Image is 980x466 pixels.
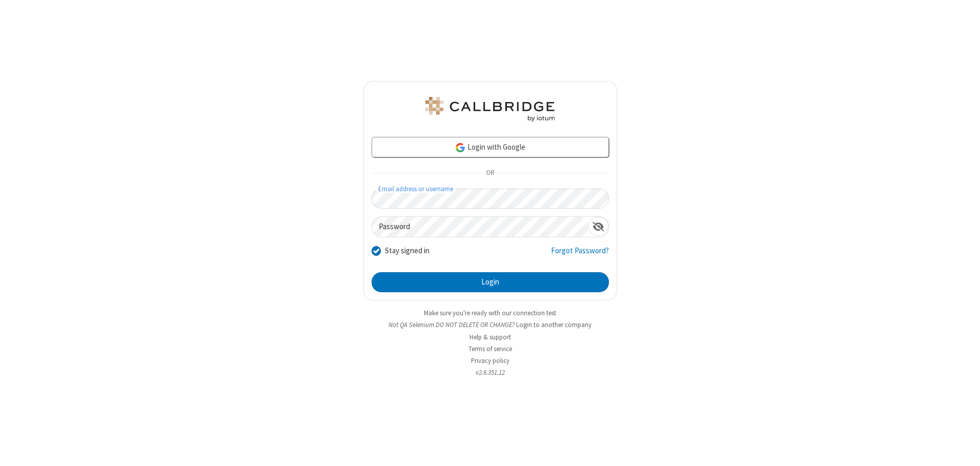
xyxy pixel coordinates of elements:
input: Email address or username [372,189,609,209]
li: Not QA Selenium DO NOT DELETE OR CHANGE? [363,320,617,330]
label: Stay signed in [385,245,430,257]
a: Privacy policy [471,356,509,365]
div: Show password [588,217,608,236]
button: Login to another company [516,320,591,330]
input: Password [372,217,588,237]
li: v2.6.351.12 [363,368,617,377]
img: QA Selenium DO NOT DELETE OR CHANGE [423,97,557,121]
a: Terms of service [468,345,512,353]
a: Help & support [469,333,511,341]
a: Make sure you're ready with our connection test [424,309,556,317]
img: google-icon.png [455,142,466,153]
span: OR [482,166,498,180]
button: Login [372,272,609,293]
a: Login with Google [372,137,609,157]
a: Forgot Password? [551,245,609,265]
